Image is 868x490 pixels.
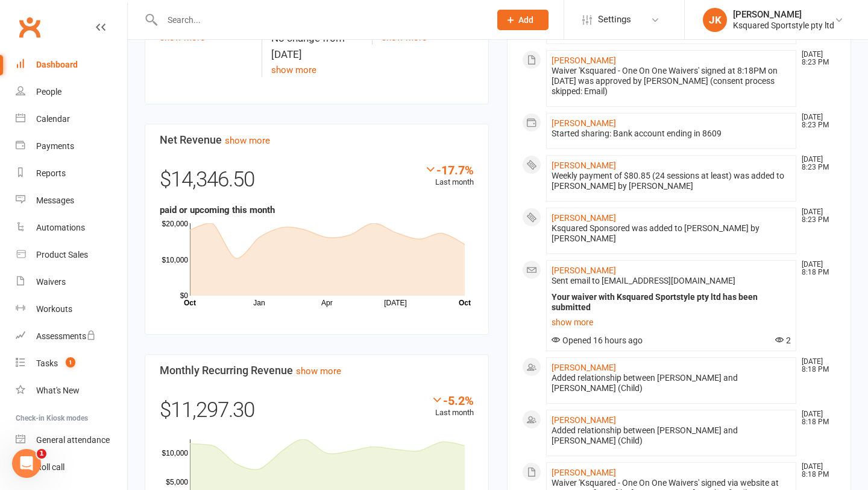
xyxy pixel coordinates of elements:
a: Roll call [16,454,127,481]
span: 1 [37,449,46,459]
span: Opened 16 hours ago [552,336,643,345]
div: Waiver 'Ksquared - One On One Waivers' signed at 8:18PM on [DATE] was approved by [PERSON_NAME] (... [552,66,791,97]
a: [PERSON_NAME] [552,118,616,128]
a: [PERSON_NAME] [552,266,616,275]
iframe: Intercom live chat [12,449,41,478]
a: Product Sales [16,241,127,269]
div: -17.7% [424,163,474,176]
a: show more [271,65,316,75]
a: General attendance kiosk mode [16,427,127,454]
time: [DATE] 8:18 PM [796,358,835,374]
a: Assessments [16,323,127,350]
div: [PERSON_NAME] [733,9,834,20]
a: Waivers [16,269,127,296]
div: Your waiver with Ksquared Sportstyle pty ltd has been submitted [552,292,791,313]
a: Payments [16,133,127,160]
div: People [36,87,61,97]
div: Tasks [36,358,58,368]
div: Reports [36,168,66,178]
span: Sent email to [EMAIL_ADDRESS][DOMAIN_NAME] [552,276,735,285]
span: Settings [598,6,631,33]
div: Dashboard [36,60,78,69]
a: Dashboard [16,51,127,78]
a: show more [160,32,205,43]
time: [DATE] 8:23 PM [796,156,835,171]
div: General attendance [36,435,110,445]
div: $11,297.30 [160,393,474,433]
a: [PERSON_NAME] [552,415,616,425]
a: [PERSON_NAME] [552,363,616,372]
h3: Net Revenue [160,134,474,146]
a: [PERSON_NAME] [552,56,616,65]
a: Messages [16,187,127,214]
span: 1 [66,357,75,367]
a: Automations [16,214,127,241]
span: Add [518,15,533,25]
div: Payments [36,141,74,151]
div: No change from [DATE] [271,30,363,63]
div: JK [703,8,727,32]
time: [DATE] 8:23 PM [796,208,835,224]
div: Last month [431,393,474,419]
div: Assessments [36,331,96,341]
div: What's New [36,386,80,395]
button: Add [497,10,549,30]
strong: paid or upcoming this month [160,205,275,215]
a: Workouts [16,296,127,323]
h3: Monthly Recurring Revenue [160,364,474,377]
a: Reports [16,160,127,187]
div: Weekly payment of $80.85 (24 sessions at least) was added to [PERSON_NAME] by [PERSON_NAME] [552,171,791,191]
div: Calendar [36,114,70,124]
div: Added relationship between [PERSON_NAME] and [PERSON_NAME] (Child) [552,373,791,393]
a: [PERSON_NAME] [552,468,616,477]
div: Product Sales [36,250,88,259]
a: Clubworx [14,12,45,42]
a: Calendar [16,106,127,133]
a: [PERSON_NAME] [552,213,616,223]
div: Messages [36,196,74,205]
div: Roll call [36,462,64,472]
a: What's New [16,377,127,404]
a: show more [225,135,270,146]
a: [PERSON_NAME] [552,161,616,170]
div: Last month [424,163,474,189]
time: [DATE] 8:18 PM [796,261,835,276]
a: show more [382,32,427,43]
div: Added relationship between [PERSON_NAME] and [PERSON_NAME] (Child) [552,425,791,446]
a: Tasks 1 [16,350,127,377]
time: [DATE] 8:23 PM [796,51,835,66]
div: $14,346.50 [160,163,474,203]
div: -5.2% [431,393,474,407]
input: Search... [159,11,482,28]
time: [DATE] 8:23 PM [796,113,835,129]
a: show more [552,314,791,331]
a: People [16,78,127,106]
div: Ksquared Sportstyle pty ltd [733,20,834,31]
a: show more [296,366,341,377]
div: Workouts [36,304,72,314]
span: 2 [775,336,791,345]
div: Started sharing: Bank account ending in 8609 [552,129,791,139]
time: [DATE] 8:18 PM [796,410,835,426]
div: Waivers [36,277,66,287]
div: Ksquared Sponsored was added to [PERSON_NAME] by [PERSON_NAME] [552,223,791,244]
time: [DATE] 8:18 PM [796,463,835,479]
div: Automations [36,223,85,232]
